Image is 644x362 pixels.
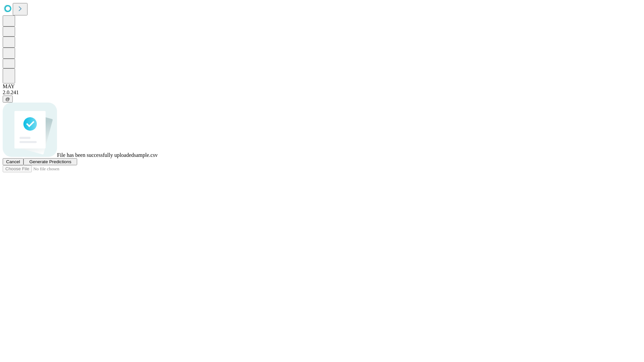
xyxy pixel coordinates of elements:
span: sample.csv [134,152,158,158]
span: Generate Predictions [29,159,71,164]
button: Cancel [3,158,23,165]
button: @ [3,96,13,103]
span: @ [5,97,10,102]
div: MAY [3,83,641,89]
div: 2.0.241 [3,89,641,96]
span: Cancel [6,159,20,164]
span: File has been successfully uploaded [57,152,134,158]
button: Generate Predictions [23,158,77,165]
